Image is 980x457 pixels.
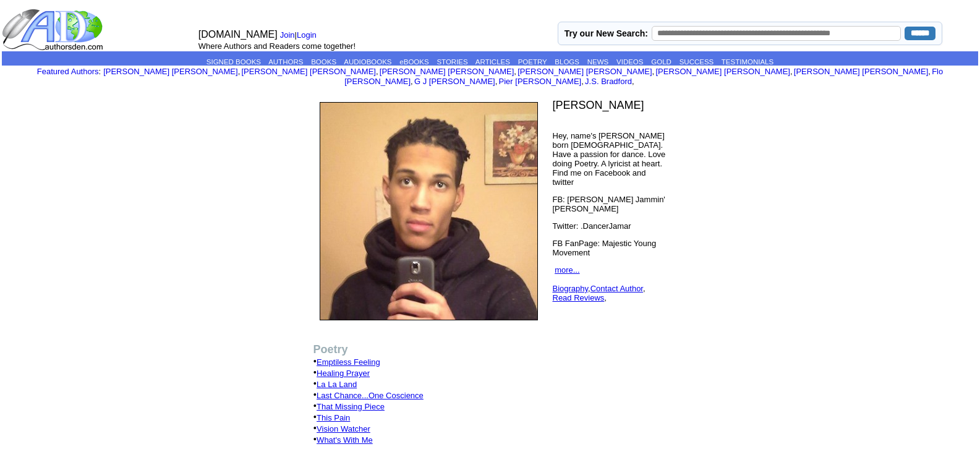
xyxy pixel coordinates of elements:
font: [DOMAIN_NAME] [198,29,278,40]
a: more... [555,265,579,275]
a: Emptiless Feeling [317,357,380,367]
font: , , , , , , , , , , [103,67,943,86]
a: GOLD [651,58,671,66]
a: J.S. Bradford [585,77,632,86]
a: [PERSON_NAME] [PERSON_NAME] [655,67,790,76]
a: [PERSON_NAME] [PERSON_NAME] [241,67,375,76]
p: Twitter: .DancerJamar [553,221,667,231]
a: AUDIOBOOKS [344,58,391,66]
font: i [654,69,655,75]
a: [PERSON_NAME] [PERSON_NAME] [794,67,928,76]
a: Pier [PERSON_NAME] [499,77,582,86]
a: Biography [553,284,589,293]
a: [PERSON_NAME] [PERSON_NAME] [518,67,652,76]
font: , , [553,131,667,293]
font: i [584,79,585,85]
font: [PERSON_NAME] [553,99,644,111]
a: BLOGS [555,58,579,66]
img: logo_ad.gif [2,8,106,51]
b: Poetry [313,343,348,356]
img: 104232.jpg [320,102,538,320]
a: La La Land [317,380,357,389]
a: Read Reviews [553,293,605,302]
font: , [553,293,607,302]
a: This Pain [317,413,350,422]
font: Where Authors and Readers come together! [198,41,356,51]
font: | [280,30,321,40]
font: i [497,79,498,85]
font: : [37,67,101,76]
a: [PERSON_NAME] [PERSON_NAME] [103,67,237,76]
a: Featured Authors [37,67,99,76]
font: i [378,69,380,75]
a: ARTICLES [475,58,510,66]
label: Try our New Search: [565,28,648,38]
a: eBOOKS [399,58,428,66]
font: i [516,69,518,75]
a: Vision Watcher [317,424,370,434]
font: i [634,79,636,85]
a: Healing Prayer [317,369,370,378]
a: STORIES [437,58,467,66]
a: VIDEOS [616,58,643,66]
a: TESTIMONIALS [722,58,773,66]
a: NEWS [587,58,609,66]
a: Flo [PERSON_NAME] [344,67,943,86]
a: Login [297,30,317,40]
a: BOOKS [311,58,336,66]
a: POETRY [518,58,547,66]
a: What's With Me [317,435,373,445]
a: [PERSON_NAME] [PERSON_NAME] [380,67,514,76]
font: i [793,69,794,75]
a: G J [PERSON_NAME] [414,77,495,86]
a: SIGNED BOOKS [207,58,261,66]
a: Contact Author [590,284,643,293]
font: i [931,69,932,75]
p: FB FanPage: Majestic Young Movement [553,239,667,257]
a: SUCCESS [680,58,714,66]
a: Last Chance...One Coscience [317,391,424,400]
p: Hey, name's [PERSON_NAME] born [DEMOGRAPHIC_DATA]. Have a passion for dance. Love doing Poetry. A... [553,131,667,187]
font: i [413,79,414,85]
a: AUTHORS [268,58,303,66]
a: That Missing Piece [317,402,385,411]
p: FB: [PERSON_NAME] Jammin' [PERSON_NAME] [553,195,667,213]
a: Join [280,30,295,40]
font: i [240,69,241,75]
